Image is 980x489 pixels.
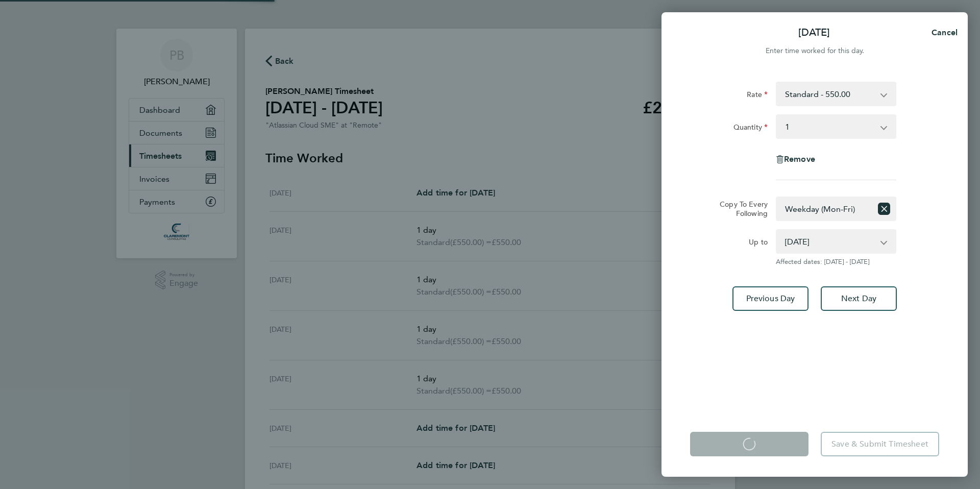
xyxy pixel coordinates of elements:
[798,26,830,40] p: [DATE]
[747,90,768,102] label: Rate
[776,258,896,266] span: Affected dates: [DATE] - [DATE]
[733,123,768,135] label: Quantity
[732,286,808,311] button: Previous Day
[928,28,958,37] span: Cancel
[821,286,897,311] button: Next Day
[878,198,890,220] button: Reset selection
[746,294,795,304] span: Previous Day
[915,22,968,43] button: Cancel
[776,155,815,163] button: Remove
[661,45,968,57] div: Enter time worked for this day.
[841,294,876,304] span: Next Day
[749,237,768,250] label: Up to
[712,200,768,218] label: Copy To Every Following
[784,154,815,164] span: Remove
